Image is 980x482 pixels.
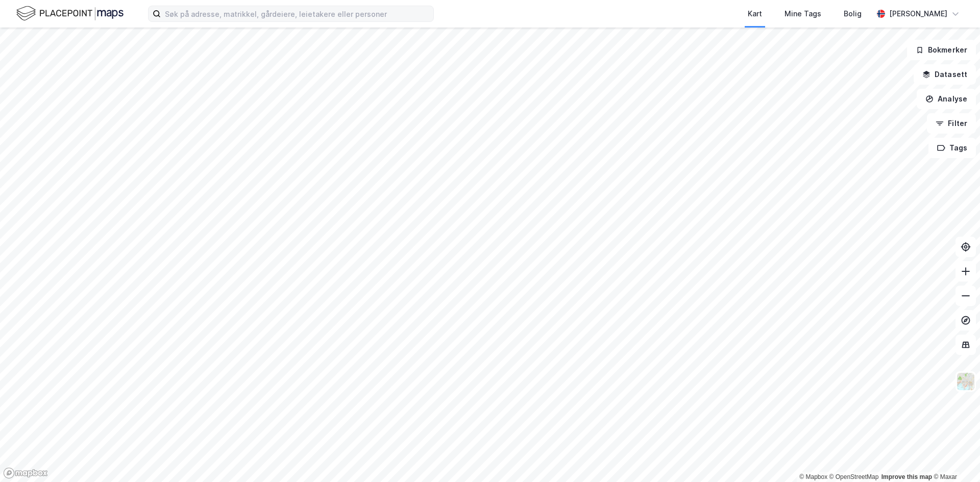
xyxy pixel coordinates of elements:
div: [PERSON_NAME] [889,8,947,20]
input: Søk på adresse, matrikkel, gårdeiere, leietakere eller personer [161,6,433,21]
iframe: Chat Widget [929,433,980,482]
div: Bolig [844,8,862,20]
div: Kart [748,8,762,20]
img: logo.f888ab2527a4732fd821a326f86c7f29.svg [16,5,124,22]
div: Kontrollprogram for chat [929,433,980,482]
div: Mine Tags [785,8,821,20]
